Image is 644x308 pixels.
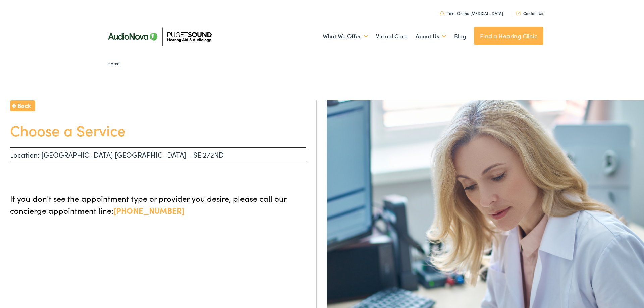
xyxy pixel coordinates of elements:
p: If you don't see the appointment type or provider you desire, please call our concierge appointme... [10,192,306,217]
a: Blog [454,24,466,49]
a: Find a Hearing Clinic [474,27,543,45]
a: What We Offer [323,24,368,49]
a: Take Online [MEDICAL_DATA] [440,10,503,16]
span: Back [17,101,31,110]
h1: Choose a Service [10,121,306,139]
img: utility icon [516,12,521,15]
a: Contact Us [516,10,543,16]
a: About Us [416,24,446,49]
img: utility icon [440,11,444,15]
a: [PHONE_NUMBER] [113,205,184,216]
a: Virtual Care [376,24,408,49]
a: Back [10,100,35,111]
a: Home [107,60,123,67]
p: Location: [GEOGRAPHIC_DATA] [GEOGRAPHIC_DATA] - SE 272ND [10,147,306,162]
